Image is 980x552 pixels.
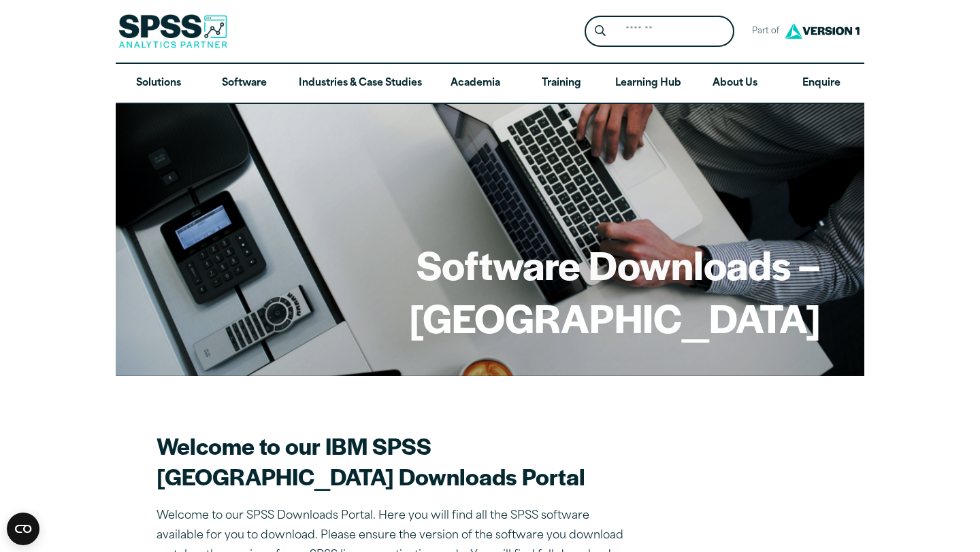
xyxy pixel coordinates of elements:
[288,64,433,103] a: Industries & Case Studies
[118,14,227,48] img: SPSS Analytics Partner
[201,64,287,103] a: Software
[745,22,781,41] span: Part of
[116,64,864,103] nav: Desktop version of site main menu
[781,18,863,44] img: Version1 Logo
[157,430,633,491] h2: Welcome to our IBM SPSS [GEOGRAPHIC_DATA] Downloads Portal
[604,64,692,103] a: Learning Hub
[519,64,604,103] a: Training
[7,513,39,545] button: Open CMP widget
[433,64,519,103] a: Academia
[692,64,778,103] a: About Us
[588,19,613,44] button: Search magnifying glass icon
[159,238,821,343] h1: Software Downloads – [GEOGRAPHIC_DATA]
[779,64,864,103] a: Enquire
[595,25,606,37] svg: Search magnifying glass icon
[585,16,734,48] form: Site Header Search Form
[116,64,201,103] a: Solutions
